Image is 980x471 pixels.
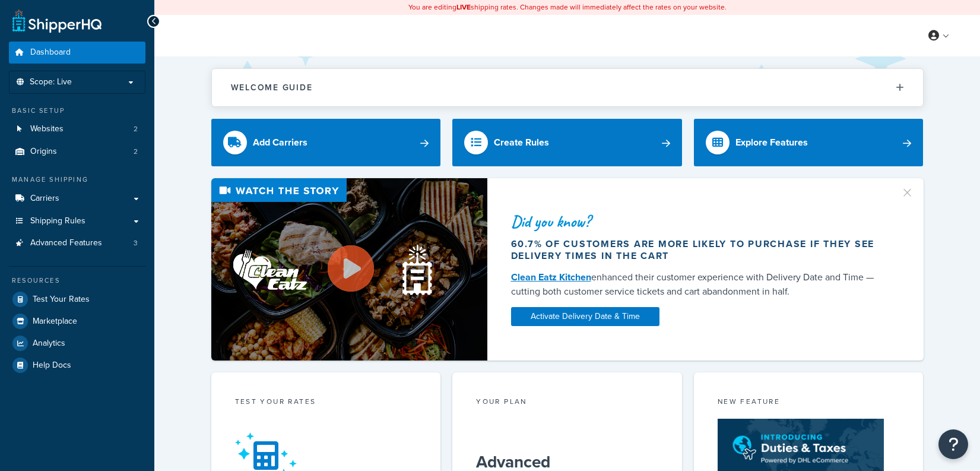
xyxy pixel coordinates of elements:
[9,210,145,232] a: Shipping Rules
[30,124,64,134] span: Websites
[235,396,417,410] div: Test your rates
[134,238,138,248] span: 3
[33,339,65,349] span: Analytics
[9,276,145,286] div: Resources
[494,134,549,151] div: Create Rules
[511,270,591,284] a: Clean Eatz Kitchen
[30,48,71,58] span: Dashboard
[212,69,923,106] button: Welcome Guide
[511,213,886,230] div: Did you know?
[9,42,145,64] a: Dashboard
[456,2,471,12] b: LIVE
[9,106,145,116] div: Basic Setup
[511,270,886,299] div: enhanced their customer experience with Delivery Date and Time — cutting both customer service ti...
[33,361,71,371] span: Help Docs
[694,119,924,166] a: Explore Features
[9,118,145,140] li: Websites
[30,77,72,87] span: Scope: Live
[9,333,145,354] a: Analytics
[33,295,90,305] span: Test Your Rates
[30,216,85,226] span: Shipping Rules
[9,232,145,254] li: Advanced Features
[452,119,682,166] a: Create Rules
[231,83,313,92] h2: Welcome Guide
[9,175,145,185] div: Manage Shipping
[211,178,487,361] img: Video thumbnail
[938,429,968,459] button: Open Resource Center
[9,188,145,210] a: Carriers
[9,118,145,140] a: Websites2
[134,124,138,134] span: 2
[30,194,59,204] span: Carriers
[134,147,138,157] span: 2
[9,311,145,332] a: Marketplace
[735,134,808,151] div: Explore Features
[9,289,145,310] a: Test Your Rates
[211,119,441,166] a: Add Carriers
[511,307,659,326] a: Activate Delivery Date & Time
[9,232,145,254] a: Advanced Features3
[253,134,307,151] div: Add Carriers
[718,396,900,410] div: New Feature
[9,141,145,163] a: Origins2
[9,355,145,376] a: Help Docs
[33,317,77,327] span: Marketplace
[511,238,886,262] div: 60.7% of customers are more likely to purchase if they see delivery times in the cart
[476,396,658,410] div: Your Plan
[30,238,102,248] span: Advanced Features
[9,141,145,163] li: Origins
[30,147,57,157] span: Origins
